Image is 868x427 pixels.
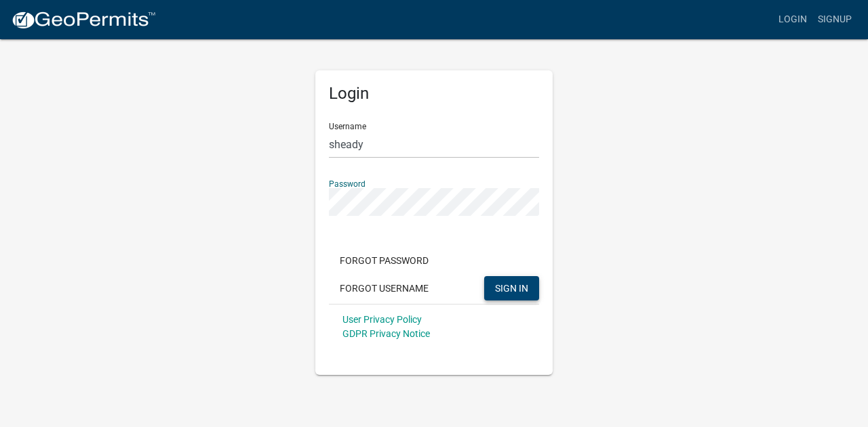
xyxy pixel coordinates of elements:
span: SIGN IN [495,282,528,293]
a: Signup [812,7,857,32]
button: Forgot Password [329,248,439,273]
button: SIGN IN [484,276,539,300]
h5: Login [329,84,539,104]
button: Forgot Username [329,276,439,300]
a: User Privacy Policy [342,314,422,325]
a: GDPR Privacy Notice [342,328,430,339]
a: Login [773,7,812,32]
